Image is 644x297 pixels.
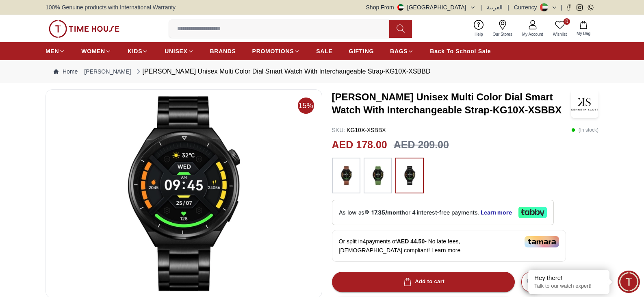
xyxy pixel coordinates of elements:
[507,3,509,11] span: |
[399,162,420,189] img: ...
[128,47,142,55] span: KIDS
[394,137,449,153] h3: AED 209.00
[571,126,598,134] p: ( In stock )
[618,271,640,293] div: Chat Widget
[84,67,131,76] a: [PERSON_NAME]
[46,44,65,59] a: MEN
[128,44,148,59] a: KIDS
[471,31,486,37] span: Help
[316,47,332,55] span: SALE
[534,283,603,290] p: Talk to our watch expert!
[488,18,517,39] a: Our Stores
[368,162,388,189] img: ...
[430,47,491,55] span: Back To School Sale
[564,18,570,25] span: 0
[490,31,516,37] span: Our Stores
[46,60,598,83] nav: Breadcrumb
[46,3,176,11] span: 100% Genuine products with International Warranty
[332,127,345,133] span: SKU :
[432,247,461,254] span: Learn more
[165,47,187,55] span: UNISEX
[525,236,559,247] img: Tamara
[349,44,374,59] a: GIFTING
[534,274,603,282] div: Hey there!
[134,67,431,76] div: [PERSON_NAME] Unisex Multi Color Dial Smart Watch With Interchangeable Strap-KG10X-XSBBD
[390,44,414,59] a: BAGS
[332,126,386,134] p: KG10X-XSBBX
[252,44,300,59] a: PROMOTIONS
[397,4,404,11] img: United Arab Emirates
[550,31,570,37] span: Wishlist
[577,4,583,11] a: Instagram
[81,47,105,55] span: WOMEN
[561,3,562,11] span: |
[165,44,193,59] a: UNISEX
[252,47,294,55] span: PROMOTIONS
[397,238,425,245] span: AED 44.50
[366,3,476,11] button: Shop From[GEOGRAPHIC_DATA]
[298,98,314,114] span: 15%
[390,47,408,55] span: BAGS
[46,47,59,55] span: MEN
[316,44,332,59] a: SALE
[566,4,572,11] a: Facebook
[402,277,445,286] div: Add to cart
[349,47,374,55] span: GIFTING
[514,3,540,11] div: Currency
[52,96,315,291] img: Kenneth Scott Unisex Multi Color Dial Smart Watch With Interchangeable Strap-KG10X-XSBBD
[210,47,236,55] span: BRANDS
[49,20,119,38] img: ...
[573,30,594,37] span: My Bag
[332,230,566,262] div: Or split in 4 payments of - No late fees, [DEMOGRAPHIC_DATA] compliant!
[487,3,503,11] button: العربية
[332,137,387,153] h2: AED 178.00
[519,31,546,37] span: My Account
[336,162,356,189] img: ...
[548,18,572,39] a: 0Wishlist
[210,44,236,59] a: BRANDS
[481,3,482,11] span: |
[470,18,488,39] a: Help
[332,272,515,292] button: Add to cart
[571,89,598,118] img: Kenneth Scott Unisex Multi Color Dial Smart Watch With Interchangeable Strap-KG10X-XSBBX
[54,67,78,76] a: Home
[588,4,594,11] a: Whatsapp
[81,44,111,59] a: WOMEN
[332,91,571,117] h3: [PERSON_NAME] Unisex Multi Color Dial Smart Watch With Interchangeable Strap-KG10X-XSBBX
[572,19,595,38] button: My Bag
[430,44,491,59] a: Back To School Sale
